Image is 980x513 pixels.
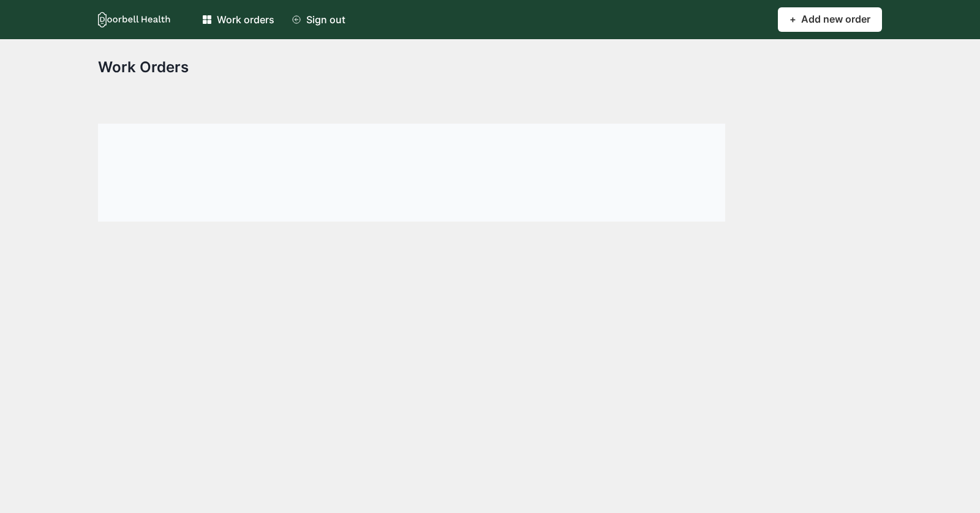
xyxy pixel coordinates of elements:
[801,13,870,25] p: Add new order
[778,7,882,32] a: +Add new order
[790,13,801,25] p: +
[98,59,882,77] h2: Work Orders
[284,7,353,32] a: Sign out
[195,7,282,32] a: Work orders
[306,12,345,27] div: Sign out
[217,12,274,27] div: Work orders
